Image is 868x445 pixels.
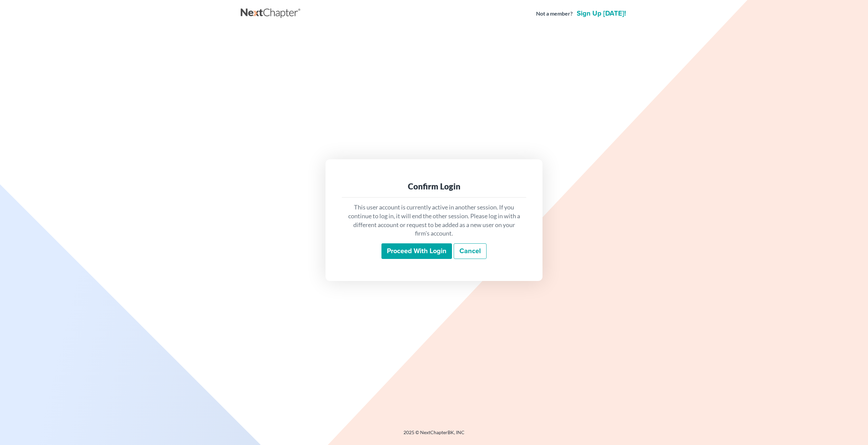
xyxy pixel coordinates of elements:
[347,203,521,238] p: This user account is currently active in another session. If you continue to log in, it will end ...
[241,429,627,441] div: 2025 © NextChapterBK, INC
[575,10,627,17] a: Sign up [DATE]!
[347,181,521,192] div: Confirm Login
[536,10,573,18] strong: Not a member?
[454,243,487,259] a: Cancel
[381,243,452,259] input: Proceed with login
